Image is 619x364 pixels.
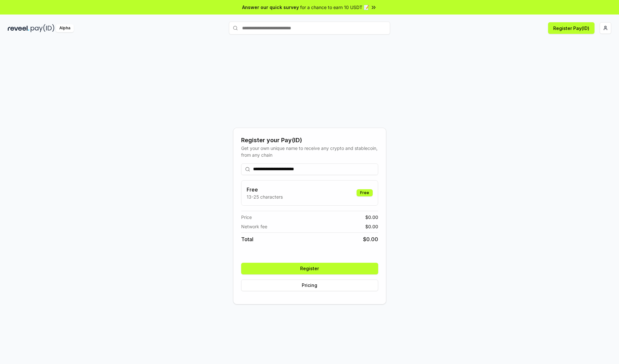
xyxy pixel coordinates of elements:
[56,24,74,32] div: Alpha
[241,214,252,221] span: Price
[300,4,369,11] span: for a chance to earn 10 USDT 📝
[241,223,267,230] span: Network fee
[247,186,283,193] h3: Free
[365,214,378,221] span: $ 0.00
[31,24,54,32] img: pay_id
[242,4,299,11] span: Answer our quick survey
[357,189,373,196] div: Free
[8,24,29,32] img: reveel_dark
[241,235,253,243] span: Total
[247,193,283,200] p: 13-25 characters
[241,136,378,145] div: Register your Pay(ID)
[363,235,378,243] span: $ 0.00
[365,223,378,230] span: $ 0.00
[241,145,378,158] div: Get your own unique name to receive any crypto and stablecoin, from any chain
[241,280,378,291] button: Pricing
[548,22,594,34] button: Register Pay(ID)
[241,263,378,274] button: Register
